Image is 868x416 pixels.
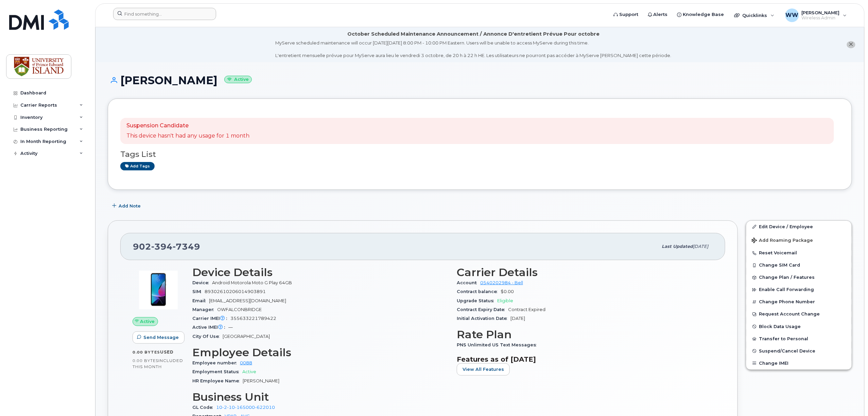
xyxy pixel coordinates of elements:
span: 0.00 Bytes [133,350,160,355]
span: Contract balance [457,289,501,294]
button: Add Note [108,200,146,212]
span: OWFALCONBRIDGE [217,307,262,312]
button: Transfer to Personal [746,333,852,345]
span: Active [140,318,155,325]
span: SIM [192,289,205,294]
h3: Rate Plan [457,328,713,341]
span: 394 [151,241,173,252]
button: Change Phone Number [746,296,852,308]
button: close notification [847,41,855,48]
button: Add Roaming Package [746,233,852,247]
a: 10-2-10-165000-622010 [216,405,275,410]
h3: Device Details [192,266,449,278]
span: Email [192,298,209,303]
h3: Carrier Details [457,266,713,278]
span: Manager [192,307,217,312]
span: Device [192,280,212,285]
button: Change Plan / Features [746,271,852,284]
span: [DATE] [510,316,525,321]
button: Send Message [133,331,185,344]
span: HR Employee Name [192,378,243,383]
span: Account [457,280,480,285]
h1: [PERSON_NAME] [108,74,852,86]
span: 0.00 Bytes [133,358,158,363]
h3: Tags List [120,150,839,159]
small: Active [224,76,252,84]
span: Contract Expired [508,307,545,312]
span: GL Code [192,405,216,410]
span: [DATE] [693,244,709,249]
button: Request Account Change [746,308,852,320]
a: Add tags [120,162,155,170]
span: City Of Use [192,334,223,339]
a: Edit Device / Employee [746,221,852,233]
h3: Employee Details [192,346,449,359]
span: [EMAIL_ADDRESS][DOMAIN_NAME] [209,298,286,303]
button: Change SIM Card [746,259,852,271]
h3: Business Unit [192,391,449,403]
span: Add Note [119,203,141,209]
a: 0540202984 - Bell [480,280,523,285]
img: image20231002-3703462-wjpzrf.jpeg [138,270,179,310]
div: October Scheduled Maintenance Announcement / Annonce D'entretient Prévue Pour octobre [347,31,600,38]
span: 7349 [173,241,200,252]
span: Initial Activation Date [457,316,510,321]
span: Add Roaming Package [752,238,813,244]
span: Employee number [192,360,240,365]
span: 355633221789422 [230,316,276,321]
h3: Features as of [DATE] [457,355,713,363]
span: PNS Unlimited US Text Messages [457,342,540,347]
span: $0.00 [501,289,514,294]
span: Send Message [143,334,179,341]
span: Eligible [497,298,513,303]
button: Enable Call Forwarding [746,284,852,296]
span: Change Plan / Features [759,275,815,280]
button: Change IMEI [746,357,852,369]
span: Active [242,369,256,374]
span: Contract Expiry Date [457,307,508,312]
p: This device hasn't had any usage for 1 month [126,132,249,140]
span: Enable Call Forwarding [759,287,814,292]
span: [GEOGRAPHIC_DATA] [223,334,270,339]
span: Last updated [662,244,693,249]
span: 89302610206014903891 [205,289,266,294]
span: Upgrade Status [457,298,497,303]
span: View All Features [463,366,504,373]
span: Carrier IMEI [192,316,230,321]
button: View All Features [457,363,510,376]
span: Suspend/Cancel Device [759,348,816,354]
button: Reset Voicemail [746,247,852,259]
span: Android Motorola Moto G Play 64GB [212,280,292,285]
span: used [160,349,174,355]
span: Employment Status [192,369,242,374]
div: MyServe scheduled maintenance will occur [DATE][DATE] 8:00 PM - 10:00 PM Eastern. Users will be u... [276,40,672,59]
button: Suspend/Cancel Device [746,345,852,357]
p: Suspension Candidate [126,122,249,130]
span: [PERSON_NAME] [243,378,279,383]
a: 0088 [240,360,252,365]
button: Block Data Usage [746,321,852,333]
span: Active IMEI [192,325,228,330]
span: 902 [133,241,200,252]
span: — [228,325,233,330]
